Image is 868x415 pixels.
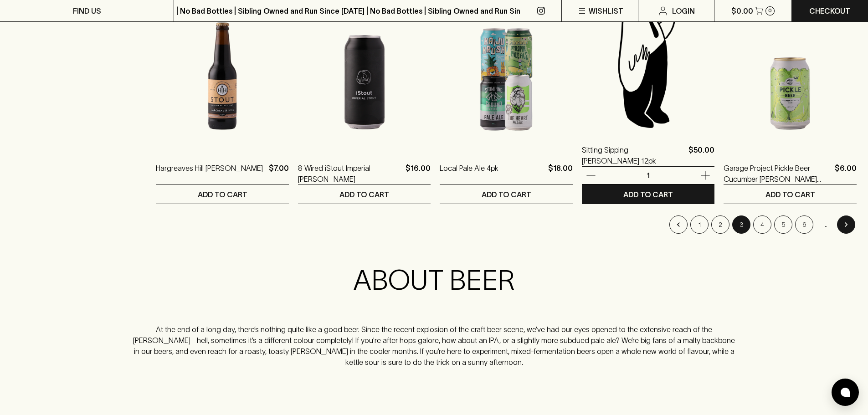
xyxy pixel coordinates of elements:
button: ADD TO CART [724,185,857,204]
button: ADD TO CART [440,185,573,204]
button: Go to page 1 [690,215,709,234]
a: Hargreaves Hill [PERSON_NAME] [156,163,263,184]
button: Go to page 6 [795,215,813,234]
button: Go to page 2 [711,215,729,234]
p: 1 [637,170,659,180]
button: Go to previous page [669,215,688,234]
div: … [816,215,834,234]
p: $16.00 [406,163,431,184]
button: Go to next page [837,215,855,234]
p: ADD TO CART [482,189,531,200]
button: Go to page 5 [774,215,792,234]
p: 0 [768,8,772,13]
p: ADD TO CART [339,189,389,200]
button: page 3 [732,215,750,234]
p: $18.00 [548,163,573,184]
button: ADD TO CART [582,185,715,204]
a: Garage Project Pickle Beer Cucumber [PERSON_NAME] Pickle Sour [724,163,831,184]
nav: pagination navigation [156,215,857,234]
p: FIND US [73,5,101,16]
p: Checkout [809,5,850,16]
p: Login [672,5,695,16]
p: ADD TO CART [198,189,247,200]
button: ADD TO CART [156,185,289,204]
img: bubble-icon [841,388,850,397]
a: 8 Wired iStout Imperial [PERSON_NAME] [298,163,402,184]
p: Wishlist [589,5,623,16]
button: ADD TO CART [298,185,431,204]
p: ADD TO CART [623,189,673,200]
p: $0.00 [731,5,753,16]
p: $7.00 [269,163,289,184]
a: Local Pale Ale 4pk [440,163,498,184]
a: Sitting Sipping [PERSON_NAME] 12pk [582,144,685,166]
button: Go to page 4 [753,215,771,234]
h2: ABOUT BEER [130,264,738,297]
p: ADD TO CART [765,189,815,200]
p: At the end of a long day, there’s nothing quite like a good beer. Since the recent explosion of t... [130,324,738,368]
p: $6.00 [835,163,857,184]
p: $50.00 [688,144,714,166]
